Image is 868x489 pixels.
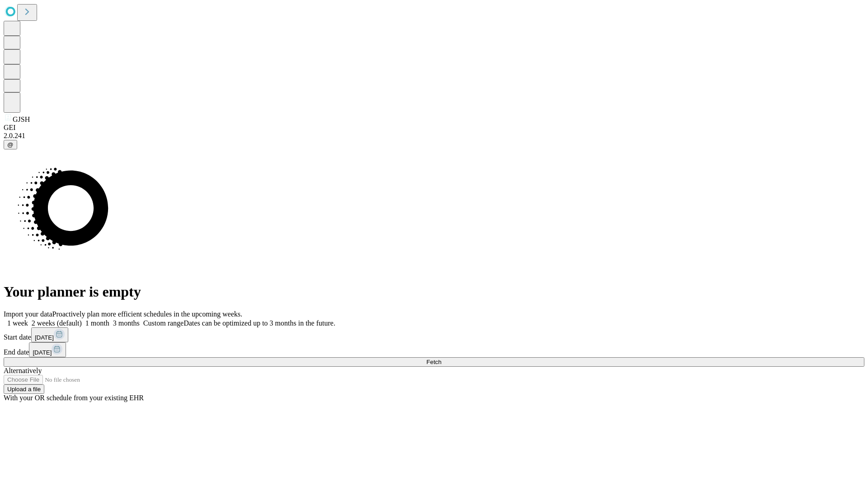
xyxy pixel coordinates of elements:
div: GEI [4,124,864,132]
span: 1 week [7,319,28,327]
span: 2 weeks (default) [32,319,82,327]
div: End date [4,342,864,357]
div: Start date [4,327,864,342]
span: Dates can be optimized up to 3 months in the future. [184,319,335,327]
span: Custom range [143,319,184,327]
button: [DATE] [29,342,66,357]
div: 2.0.241 [4,132,864,140]
button: Fetch [4,357,864,367]
span: Proactively plan more efficient schedules in the upcoming weeks. [52,310,242,318]
span: [DATE] [33,349,52,356]
span: 3 months [113,319,140,327]
span: Fetch [426,359,441,365]
span: 1 month [85,319,109,327]
button: [DATE] [31,327,68,342]
span: With your OR schedule from your existing EHR [4,394,144,402]
span: GJSH [13,115,30,123]
button: Upload a file [4,384,44,394]
button: @ [4,140,17,149]
h1: Your planner is empty [4,283,864,300]
span: [DATE] [35,334,54,341]
span: Import your data [4,310,52,318]
span: @ [7,141,14,148]
span: Alternatively [4,367,42,374]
